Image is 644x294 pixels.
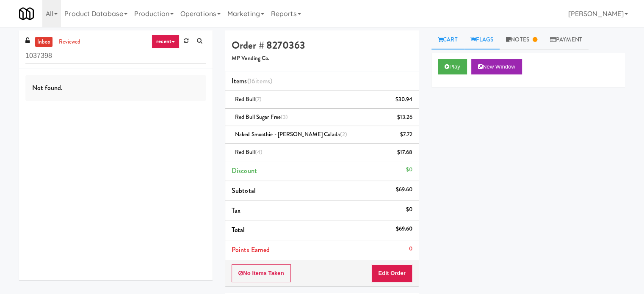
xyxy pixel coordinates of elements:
button: New Window [471,59,522,74]
a: Notes [500,30,544,49]
span: (4) [255,148,263,156]
span: (2) [340,130,347,138]
div: $13.26 [397,112,412,123]
a: recent [152,35,180,48]
span: Subtotal [232,186,256,195]
a: reviewed [57,37,83,47]
a: Payment [544,30,589,49]
a: Flags [464,30,500,49]
div: $30.94 [395,94,412,105]
div: $69.60 [395,184,412,195]
a: inbox [35,37,53,47]
span: Items [232,76,272,86]
span: (16 ) [247,76,273,86]
span: Not found. [32,83,63,93]
div: $69.60 [395,224,412,234]
span: Tax [232,206,240,215]
div: $0 [406,165,412,175]
h5: MP Vending Co. [232,55,412,62]
span: Total [232,225,245,235]
div: $17.68 [397,147,412,158]
div: 0 [409,244,412,254]
button: Edit Order [371,264,412,282]
span: Red Bull [235,95,262,103]
span: Naked Smoothie - [PERSON_NAME] Colada [235,130,347,138]
span: Red Bull Sugar Free [235,113,288,121]
div: $0 [406,204,412,215]
h4: Order # 8270363 [232,40,412,51]
span: Red Bull [235,148,263,156]
span: Points Earned [232,245,270,255]
button: Play [438,59,467,74]
img: Micromart [19,6,34,21]
ng-pluralize: items [255,76,271,86]
span: Discount [232,166,257,176]
input: Search vision orders [25,48,206,64]
span: (3) [281,113,288,121]
a: Cart [431,30,464,49]
span: (7) [255,95,262,103]
div: $7.72 [400,129,413,140]
button: No Items Taken [232,264,291,282]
